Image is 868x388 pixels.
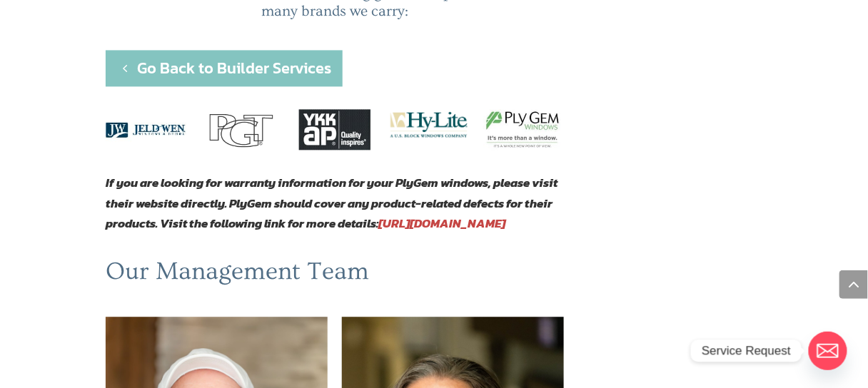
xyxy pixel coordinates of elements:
[200,109,281,149] img: pgt windows jacksonville fl ormond beach fl
[483,109,564,149] img: PlyGem windows
[378,214,505,233] a: [URL][DOMAIN_NAME]
[483,136,564,155] a: PlyGem Logo windows
[106,50,342,86] a: Go Back to Builder Services
[294,109,375,149] img: YKK windows
[106,257,564,294] h1: Our Management Team
[294,136,375,155] a: YKK windows
[106,173,557,233] strong: If you are looking for warranty information for your PlyGem windows, please visit their website d...
[389,126,470,144] a: Hy-Lite Windows
[106,109,186,149] img: Jeldwen windows
[200,136,281,155] a: pgt windows jacksonville fl ormond beach fl
[389,109,470,139] img: Hy-Lite Windows
[809,332,847,370] a: Email
[106,136,186,155] a: Jeldwen Logo windows jacksonville fl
